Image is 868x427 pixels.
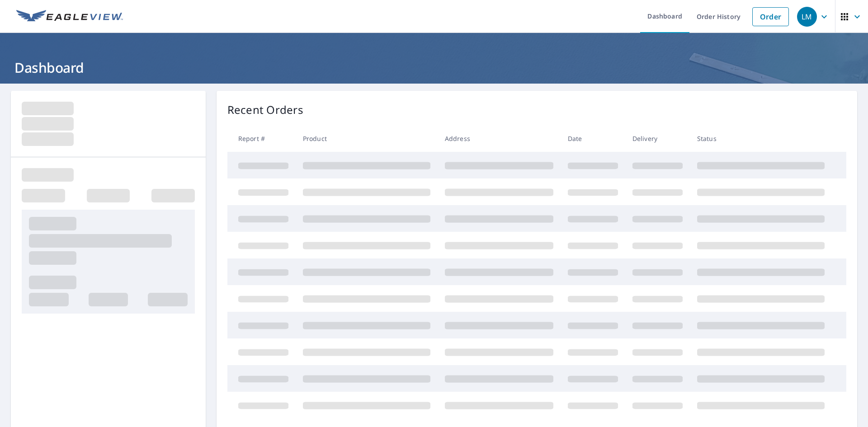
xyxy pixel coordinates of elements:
img: EV Logo [16,10,123,23]
th: Delivery [625,125,690,152]
th: Report # [227,125,296,152]
th: Date [561,125,625,152]
p: Recent Orders [227,102,303,118]
h1: Dashboard [11,58,857,77]
th: Address [438,125,561,152]
th: Status [690,125,832,152]
th: Product [296,125,438,152]
a: Order [752,7,789,26]
div: LM [797,7,817,27]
